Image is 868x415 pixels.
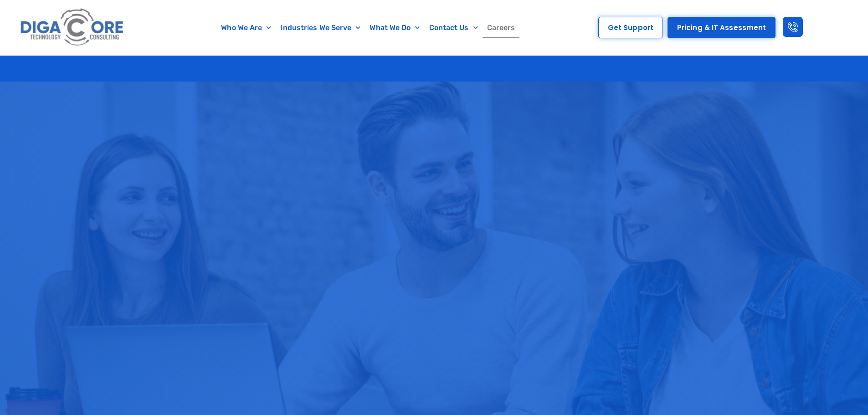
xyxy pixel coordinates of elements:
[483,17,520,38] a: Careers
[677,24,766,31] span: Pricing & IT Assessment
[171,17,566,38] nav: Menu
[608,24,653,31] span: Get Support
[365,17,424,38] a: What We Do
[276,17,365,38] a: Industries We Serve
[18,5,127,51] img: Digacore logo 1
[425,17,483,38] a: Contact Us
[216,17,276,38] a: Who We Are
[598,17,663,38] a: Get Support
[668,17,776,38] a: Pricing & IT Assessment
